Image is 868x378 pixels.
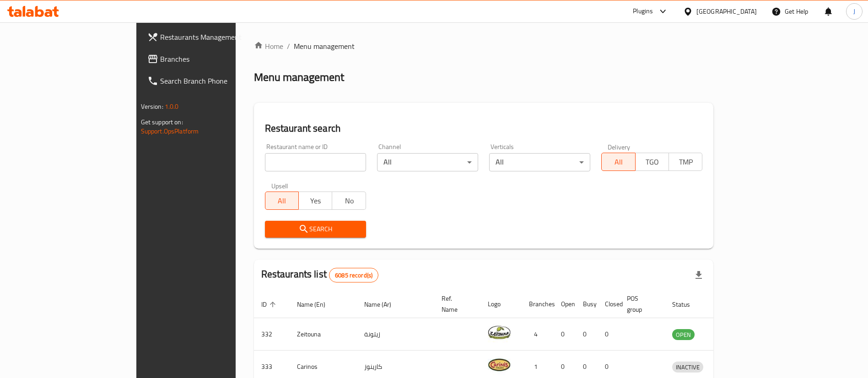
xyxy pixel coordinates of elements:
[140,70,281,92] a: Search Branch Phone
[853,6,855,16] span: J
[254,70,344,85] h2: Menu management
[265,122,703,135] h2: Restaurant search
[261,267,379,282] h2: Restaurants list
[272,224,359,235] span: Search
[298,192,332,210] button: Yes
[364,299,403,310] span: Name (Ar)
[696,6,757,16] div: [GEOGRAPHIC_DATA]
[633,6,653,17] div: Plugins
[480,290,522,318] th: Logo
[627,293,654,315] span: POS group
[294,41,355,52] span: Menu management
[265,153,366,171] input: Search for restaurant name or ID..
[141,101,163,112] span: Version:
[332,192,366,210] button: No
[140,48,281,70] a: Branches
[601,153,635,171] button: All
[160,75,274,86] span: Search Branch Phone
[336,194,362,208] span: No
[576,318,598,351] td: 0
[302,194,329,208] span: Yes
[329,268,378,282] div: Total records count
[669,153,702,171] button: TMP
[673,155,699,169] span: TMP
[576,290,598,318] th: Busy
[488,321,511,344] img: Zeitouna
[160,32,274,43] span: Restaurants Management
[254,41,714,52] nav: breadcrumb
[639,155,665,169] span: TGO
[265,192,299,210] button: All
[287,41,290,52] li: /
[265,221,366,238] button: Search
[608,144,631,150] label: Delivery
[598,290,620,318] th: Closed
[672,299,702,310] span: Status
[688,264,710,286] div: Export file
[269,194,295,208] span: All
[165,101,179,112] span: 1.0.0
[554,290,576,318] th: Open
[329,271,378,280] span: 6085 record(s)
[261,299,279,310] span: ID
[160,53,274,64] span: Branches
[672,362,703,373] span: INACTIVE
[377,153,478,171] div: All
[140,26,281,48] a: Restaurants Management
[522,290,554,318] th: Branches
[488,353,511,376] img: Carinos
[522,318,554,351] td: 4
[489,153,590,171] div: All
[554,318,576,351] td: 0
[357,318,434,351] td: زيتونة
[598,318,620,351] td: 0
[271,182,288,189] label: Upsell
[141,125,199,137] a: Support.OpsPlatform
[141,116,183,128] span: Get support on:
[672,362,703,373] div: INACTIVE
[442,293,469,315] span: Ref. Name
[297,299,337,310] span: Name (En)
[290,318,357,351] td: Zeitouna
[672,330,695,340] span: OPEN
[635,153,669,171] button: TGO
[605,155,631,169] span: All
